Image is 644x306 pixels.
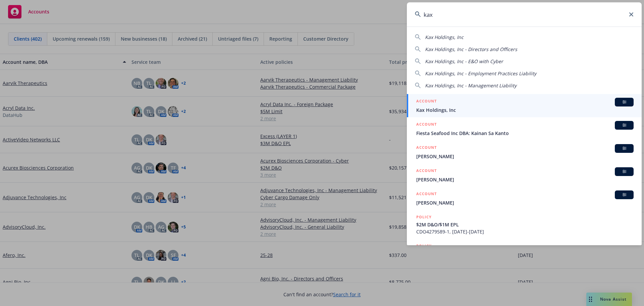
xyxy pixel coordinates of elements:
[416,153,634,160] span: [PERSON_NAME]
[407,94,642,117] a: ACCOUNTBIKax Holdings, Inc
[416,98,437,106] h5: ACCOUNT
[425,34,464,40] span: Kax Holdings, Inc
[416,130,634,137] span: Fiesta Seafood Inc DBA: Kainan Sa Kanto
[407,117,642,140] a: ACCOUNTBIFiesta Seafood Inc DBA: Kainan Sa Kanto
[618,192,631,198] span: BI
[407,187,642,210] a: ACCOUNTBI[PERSON_NAME]
[425,70,536,77] span: Kax Holdings, Inc - Employment Practices Liability
[416,121,437,129] h5: ACCOUNT
[416,190,437,199] h5: ACCOUNT
[407,2,642,27] input: Search...
[416,228,634,235] span: CDO4279589-1, [DATE]-[DATE]
[618,169,631,175] span: BI
[416,176,634,183] span: [PERSON_NAME]
[618,145,631,151] span: BI
[407,210,642,239] a: POLICY$2M D&O/$1M EPLCDO4279589-1, [DATE]-[DATE]
[416,243,432,249] h5: POLICY
[407,239,642,268] a: POLICY
[407,140,642,164] a: ACCOUNTBI[PERSON_NAME]
[416,199,634,206] span: [PERSON_NAME]
[416,106,634,114] span: Kax Holdings, Inc
[407,164,642,187] a: ACCOUNTBI[PERSON_NAME]
[416,214,432,220] h5: POLICY
[425,58,503,64] span: Kax Holdings, Inc - E&O with Cyber
[416,221,634,228] span: $2M D&O/$1M EPL
[416,144,437,152] h5: ACCOUNT
[618,122,631,128] span: BI
[618,99,631,105] span: BI
[425,82,517,89] span: Kax Holdings, Inc - Management Liability
[425,46,517,52] span: Kax Holdings, Inc - Directors and Officers
[416,167,437,175] h5: ACCOUNT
